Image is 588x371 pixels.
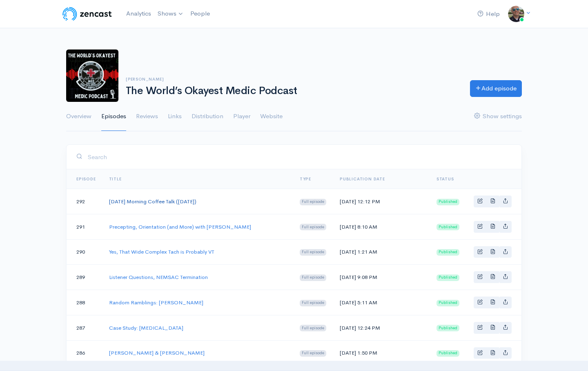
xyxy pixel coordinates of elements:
td: [DATE] 8:10 AM [333,214,430,239]
td: 290 [67,239,102,265]
a: Help [474,5,503,23]
span: Published [437,199,459,205]
a: Show settings [474,102,522,131]
span: Full episode [300,199,326,205]
a: Publication date [340,176,385,182]
div: Basic example [474,246,512,258]
span: Full episode [300,350,326,357]
img: ZenCast Logo [61,6,113,22]
td: [DATE] 1:50 PM [333,340,430,366]
td: [DATE] 1:21 AM [333,239,430,265]
td: [DATE] 12:24 PM [333,315,430,340]
span: Published [437,274,459,281]
span: Published [437,300,459,306]
span: Full episode [300,300,326,306]
td: 287 [67,315,102,340]
span: Full episode [300,325,326,331]
span: Full episode [300,274,326,281]
td: 292 [67,189,102,214]
a: People [187,5,213,22]
td: [DATE] 5:11 AM [333,290,430,315]
td: 289 [67,265,102,290]
a: Type [300,176,311,182]
a: Yes, That Wide Complex Tach is Probably VT [109,248,214,255]
h6: [PERSON_NAME] [126,77,460,81]
div: Basic example [474,196,512,207]
a: Shows [154,5,187,23]
input: Search [87,148,512,165]
a: Overview [66,102,91,131]
div: Basic example [474,271,512,283]
td: [DATE] 12:12 PM [333,189,430,214]
a: Links [168,102,182,131]
span: Published [437,224,459,230]
span: Status [437,176,454,182]
span: Published [437,325,459,331]
a: Episode [76,176,96,182]
img: ... [508,6,524,22]
div: Basic example [474,297,512,308]
a: Analytics [123,5,154,22]
a: Case Study: [MEDICAL_DATA] [109,324,183,331]
span: Full episode [300,224,326,230]
td: 286 [67,340,102,366]
a: [PERSON_NAME] & [PERSON_NAME] [109,349,205,356]
div: Basic example [474,322,512,334]
a: Listener Questions, NEMSAC Termination [109,274,208,281]
span: Published [437,249,459,256]
span: Published [437,350,459,357]
a: [DATE] Morning Coffee Talk ([DATE]) [109,198,196,205]
a: Reviews [136,102,158,131]
td: 291 [67,214,102,239]
a: Player [233,102,250,131]
a: Random Ramblings: [PERSON_NAME] [109,299,203,306]
div: Basic example [474,221,512,233]
div: Basic example [474,347,512,359]
a: Title [109,176,122,182]
h1: The World’s Okayest Medic Podcast [126,85,460,97]
a: Add episode [470,80,522,97]
span: Full episode [300,249,326,256]
a: Distribution [192,102,223,131]
a: Precepting, Orientation (and More) with [PERSON_NAME] [109,223,251,230]
a: Website [260,102,283,131]
a: Episodes [101,102,126,131]
td: 288 [67,290,102,315]
td: [DATE] 9:08 PM [333,265,430,290]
